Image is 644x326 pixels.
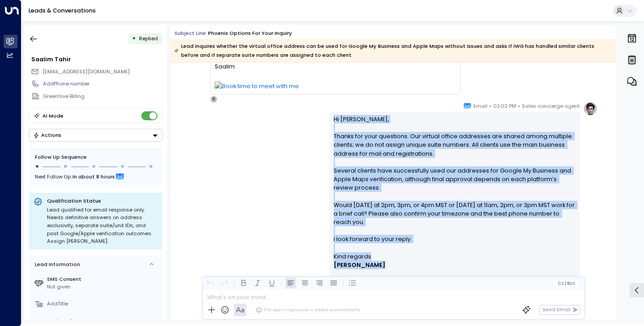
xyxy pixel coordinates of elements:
span: Kind regards [334,252,371,261]
div: • [132,32,136,45]
span: stahir@greenhivebilling.com [42,68,130,76]
span: In about 8 hours [72,172,115,182]
button: Actions [29,129,162,142]
a: Book time to meet with me [222,82,299,90]
div: Follow Up Sequence [35,153,157,161]
span: • [518,102,520,110]
button: Cc|Bcc [555,280,578,287]
span: [PERSON_NAME] [334,261,386,269]
span: Cc Bcc [558,281,575,286]
p: Qualification Status [47,197,158,204]
span: | [565,281,566,286]
span: Subject Line: [174,30,207,37]
span: • [489,102,491,110]
img: 0f519e20-bb7f-4fdb-8d91-4465d483b457 [215,81,222,89]
div: S [210,96,217,103]
div: AddTitle [47,300,159,308]
div: Lead qualified for email response only. Needs definitive answers on address exclusivity, separate... [47,206,158,246]
div: Saalim Tahir [31,55,162,64]
span: [EMAIL_ADDRESS][DOMAIN_NAME] [42,68,130,75]
div: Next Follow Up: [35,172,157,182]
span: Email [474,102,487,110]
span: Replied [139,35,158,42]
a: Leads & Conversations [29,7,96,14]
div: Lead Information [32,261,80,268]
div: AI Mode [42,111,64,120]
label: Region of Interest [47,318,159,325]
span: Sales concierge agent [522,102,580,110]
div: Signature [334,252,576,313]
div: Saalim [215,62,456,71]
div: Greenhive Billing [43,93,162,100]
div: Not given [47,283,159,291]
p: Hi [PERSON_NAME], Thanks for your questions. Our virtual office addresses are shared among multip... [334,115,576,252]
img: profile-logo.png [583,102,597,116]
span: 02:02 PM [493,102,516,110]
a: https://outlook.office.com/bookwithme/user/d0f538a5ed354cdd9733f6f6575ebb81@greenhivebilling.com?... [215,81,222,89]
div: Lead inquires whether the virtual office address can be used for Google My Business and Apple Map... [174,42,612,59]
div: AddPhone number [43,80,162,88]
button: Redo [219,278,230,288]
div: Actions [33,132,61,138]
div: Button group with a nested menu [29,129,162,142]
label: SMS Consent [47,275,159,283]
div: The agent signature is added automatically [256,307,360,313]
div: Phoenix options for your inquiry [208,30,292,37]
button: Undo [205,278,216,288]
